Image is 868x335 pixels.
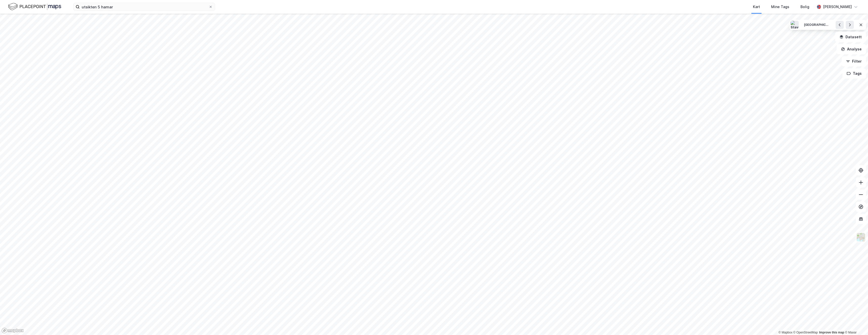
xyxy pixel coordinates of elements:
[771,4,789,10] div: Mine Tags
[801,21,833,29] button: [GEOGRAPHIC_DATA]
[842,68,866,79] button: Tags
[80,3,209,11] input: Søk på adresse, matrikkel, gårdeiere, leietakere eller personer
[837,44,866,54] button: Analyse
[8,2,61,11] img: logo.f888ab2527a4732fd821a326f86c7f29.svg
[842,56,866,66] button: Filter
[793,331,818,334] a: OpenStreetMap
[791,21,799,29] img: Stavanger sentrum
[835,32,866,42] button: Datasett
[800,4,809,10] div: Bolig
[804,23,829,27] div: [GEOGRAPHIC_DATA]
[819,331,844,334] a: Improve this map
[843,311,868,335] div: Kontrollprogram for chat
[2,328,24,333] a: Mapbox homepage
[856,232,866,242] img: Z
[778,331,792,334] a: Mapbox
[753,4,760,10] div: Kart
[823,4,852,10] div: [PERSON_NAME]
[843,311,868,335] iframe: Chat Widget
